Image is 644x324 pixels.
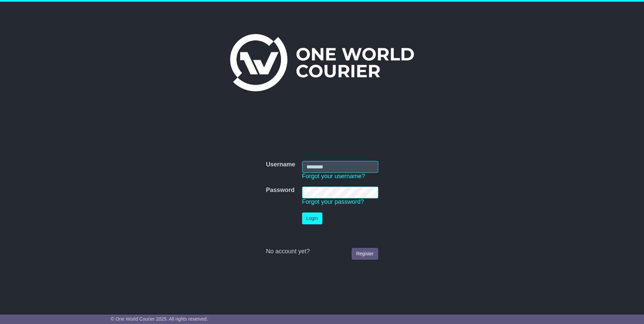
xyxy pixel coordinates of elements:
div: No account yet? [266,248,378,255]
label: Username [266,161,295,168]
img: One World [230,34,414,91]
button: Login [302,213,322,224]
a: Register [352,248,378,260]
a: Forgot your password? [302,198,364,205]
label: Password [266,187,294,194]
span: © One World Courier 2025. All rights reserved. [111,316,208,322]
a: Forgot your username? [302,173,365,180]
